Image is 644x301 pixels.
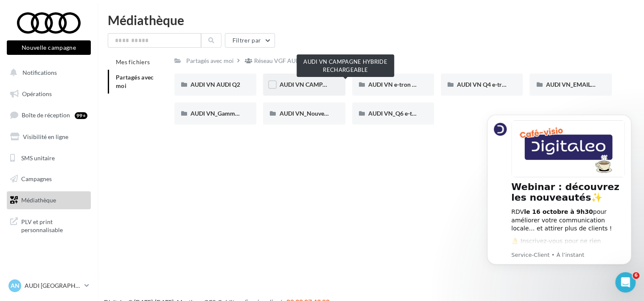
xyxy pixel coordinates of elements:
[22,90,52,97] span: Opérations
[368,110,421,117] span: AUDI VN_Q6 e-tron
[279,110,357,117] span: AUDI VN_Nouvelle A6 e-tron
[7,278,91,294] a: AN AUDI [GEOGRAPHIC_DATA]
[25,281,81,290] p: AUDI [GEOGRAPHIC_DATA]
[5,213,92,238] a: PLV et print personnalisable
[457,81,536,88] span: AUDI VN Q4 e-tron sans offre
[368,81,420,88] span: AUDI VN e-tron GT
[21,175,52,182] span: Campagnes
[5,64,89,82] button: Notifications
[22,111,70,119] span: Boîte de réception
[22,69,57,76] span: Notifications
[21,216,87,234] span: PLV et print personnalisable
[5,128,92,146] a: Visibilité en ligne
[633,272,639,279] span: 6
[5,170,92,188] a: Campagnes
[254,57,302,65] div: Réseau VGF AUDI
[186,57,234,65] div: Partagés avec moi
[75,112,87,119] div: 99+
[23,133,68,140] span: Visibilité en ligne
[5,191,92,209] a: Médiathèque
[190,81,240,88] span: AUDI VN AUDI Q2
[116,74,154,89] span: Partagés avec moi
[615,272,636,292] iframe: Intercom live chat
[116,58,150,65] span: Mes fichiers
[108,14,634,26] div: Médiathèque
[279,81,412,88] span: AUDI VN CAMPAGNE HYBRIDE RECHARGEABLE
[21,196,56,204] span: Médiathèque
[474,104,644,297] iframe: Intercom notifications message
[297,54,394,77] div: AUDI VN CAMPAGNE HYBRIDE RECHARGEABLE
[5,149,92,167] a: SMS unitaire
[11,281,20,290] span: AN
[225,33,275,48] button: Filtrer par
[546,81,635,88] span: AUDI VN_EMAILS COMMANDES
[7,40,91,55] button: Nouvelle campagne
[21,154,55,161] span: SMS unitaire
[190,110,265,117] span: AUDI VN_Gamme Q8 e-tron
[5,106,92,124] a: Boîte de réception99+
[5,85,92,103] a: Opérations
